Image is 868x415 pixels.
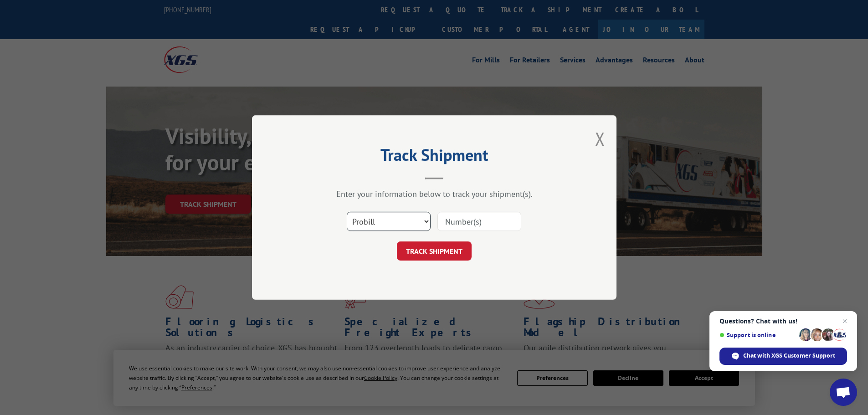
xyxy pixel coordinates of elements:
[719,332,796,338] span: Support is online
[437,212,521,231] input: Number(s)
[719,348,847,365] div: Chat with XGS Customer Support
[298,149,571,166] h2: Track Shipment
[719,318,847,325] span: Questions? Chat with us!
[595,127,605,151] button: Close modal
[298,189,571,199] div: Enter your information below to track your shipment(s).
[839,316,850,327] span: Close chat
[830,379,857,406] div: Open chat
[397,241,472,261] button: TRACK SHIPMENT
[743,352,835,360] span: Chat with XGS Customer Support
